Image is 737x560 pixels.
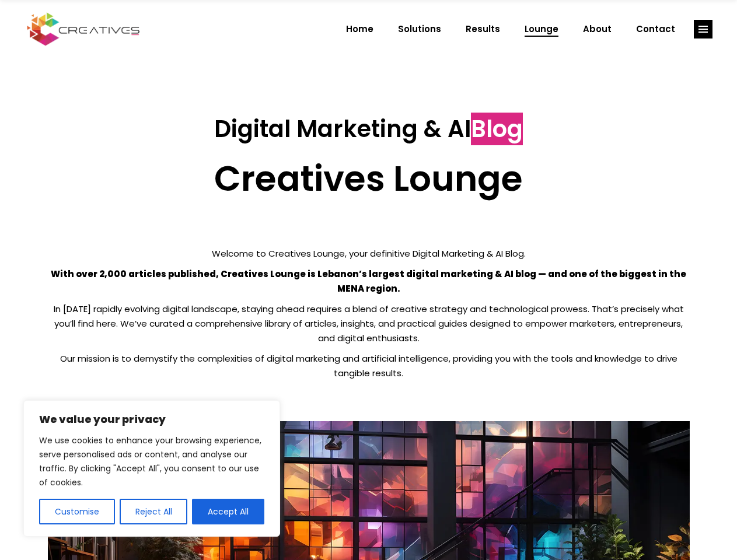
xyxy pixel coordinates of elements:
[398,14,441,44] span: Solutions
[471,113,523,145] span: Blog
[48,115,690,143] h3: Digital Marketing & AI
[334,14,386,44] a: Home
[39,433,264,489] p: We use cookies to enhance your browsing experience, serve personalised ads or content, and analys...
[386,14,453,44] a: Solutions
[346,14,373,44] span: Home
[636,14,675,44] span: Contact
[23,400,280,537] div: We value your privacy
[48,302,690,345] p: In [DATE] rapidly evolving digital landscape, staying ahead requires a blend of creative strategy...
[39,499,115,524] button: Customise
[453,14,512,44] a: Results
[571,14,624,44] a: About
[48,351,690,380] p: Our mission is to demystify the complexities of digital marketing and artificial intelligence, pr...
[120,499,188,524] button: Reject All
[192,499,264,524] button: Accept All
[25,11,142,47] img: Creatives
[583,14,612,44] span: About
[48,246,690,261] p: Welcome to Creatives Lounge, your definitive Digital Marketing & AI Blog.
[39,412,264,426] p: We value your privacy
[51,268,686,295] strong: With over 2,000 articles published, Creatives Lounge is Lebanon’s largest digital marketing & AI ...
[694,20,712,38] a: link
[525,14,558,44] span: Lounge
[624,14,687,44] a: Contact
[48,157,690,199] h2: Creatives Lounge
[512,14,571,44] a: Lounge
[466,14,500,44] span: Results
